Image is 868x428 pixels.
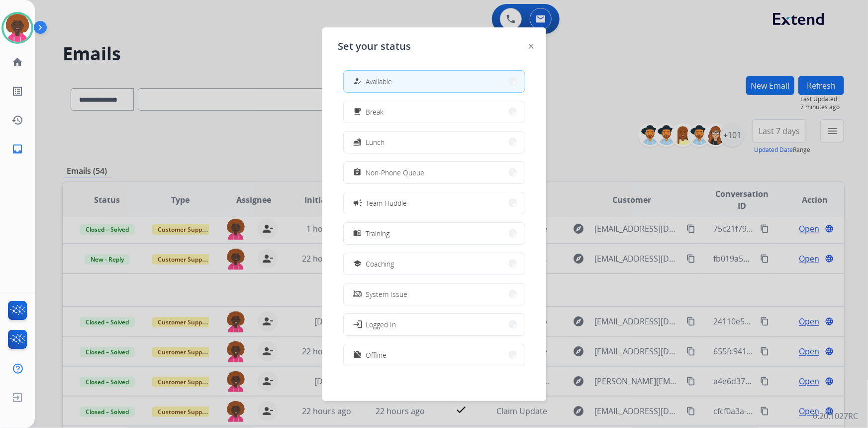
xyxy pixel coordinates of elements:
[11,143,23,155] mat-icon: inbox
[11,114,23,126] mat-icon: history
[353,168,362,177] mat-icon: assignment
[353,290,362,298] mat-icon: phonelink_off
[338,39,411,53] span: Set your status
[352,319,362,329] mat-icon: login
[353,229,362,238] mat-icon: menu_book
[352,198,362,208] mat-icon: campaign
[366,167,425,178] span: Non-Phone Queue
[353,138,362,146] mat-icon: fastfood
[366,259,394,269] span: Coaching
[353,108,362,116] mat-icon: free_breakfast
[344,162,525,183] button: Non-Phone Queue
[11,85,23,97] mat-icon: list_alt
[344,71,525,92] button: Available
[366,76,392,87] span: Available
[344,253,525,275] button: Coaching
[813,410,858,422] p: 0.20.1027RC
[353,77,362,86] mat-icon: how_to_reg
[344,284,525,305] button: System Issue
[11,56,23,68] mat-icon: home
[366,137,385,147] span: Lunch
[529,44,534,49] img: close-button
[344,192,525,214] button: Team Huddle
[366,107,384,117] span: Break
[366,319,396,330] span: Logged In
[353,260,362,268] mat-icon: school
[366,289,408,299] span: System Issue
[344,223,525,244] button: Training
[344,344,525,366] button: Offline
[344,132,525,153] button: Lunch
[366,228,390,239] span: Training
[3,14,31,42] img: avatar
[366,198,407,208] span: Team Huddle
[344,314,525,335] button: Logged In
[353,351,362,359] mat-icon: work_off
[344,101,525,123] button: Break
[366,350,387,360] span: Offline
